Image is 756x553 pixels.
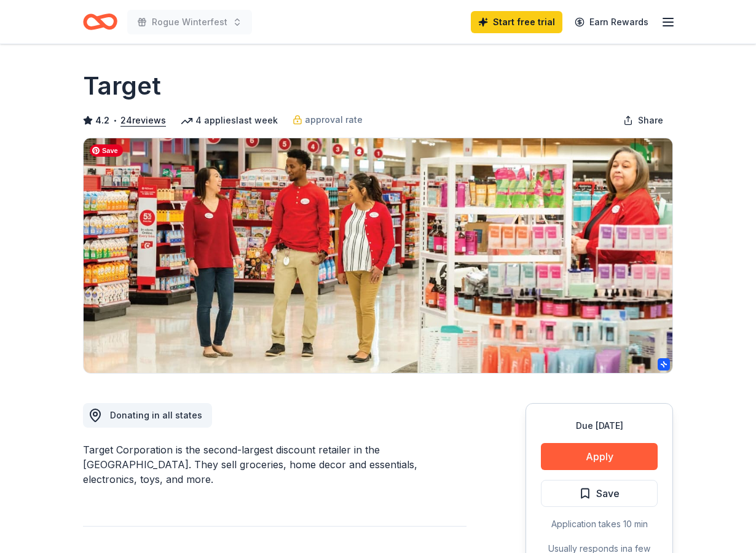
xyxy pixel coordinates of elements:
div: Due [DATE] [541,418,658,433]
a: Earn Rewards [567,11,656,33]
button: Rogue Winterfest [127,10,252,34]
a: approval rate [293,112,363,127]
a: Start free trial [471,11,562,33]
h1: Target [83,69,161,103]
span: Rogue Winterfest [152,15,227,29]
div: 4 applies last week [181,113,278,128]
span: Share [638,113,663,128]
span: Donating in all states [110,410,202,420]
span: Save [596,485,620,501]
button: 24reviews [120,113,166,128]
button: Share [613,108,673,133]
button: Save [541,480,658,507]
button: Apply [541,443,658,470]
span: approval rate [305,112,363,127]
img: Image for Target [84,138,672,373]
div: Target Corporation is the second-largest discount retailer in the [GEOGRAPHIC_DATA]. They sell gr... [83,442,467,487]
span: • [113,116,117,125]
span: Save [90,144,123,157]
span: 4.2 [95,113,109,128]
a: Home [83,7,117,36]
div: Application takes 10 min [541,517,658,531]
